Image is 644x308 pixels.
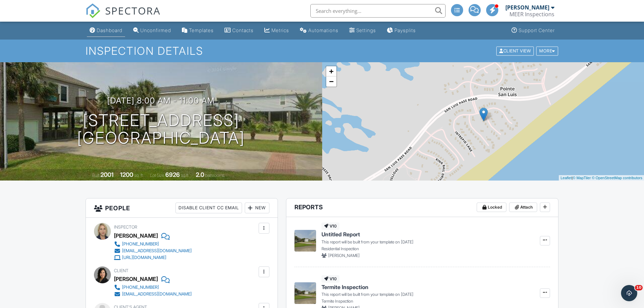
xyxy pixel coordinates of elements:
div: Settings [356,27,376,33]
div: [PHONE_NUMBER] [122,285,159,290]
iframe: Intercom live chat [621,285,637,301]
h3: [DATE] 8:00 am - 11:00 am [107,96,215,105]
h3: People [86,198,278,218]
div: Templates [189,27,214,33]
span: Inspector [114,224,137,230]
a: Zoom in [326,66,336,76]
span: sq. ft. [134,173,144,178]
div: Disable Client CC Email [175,203,242,213]
span: SPECTORA [105,3,161,18]
img: The Best Home Inspection Software - Spectora [86,3,100,18]
a: Zoom out [326,76,336,87]
div: More [536,46,558,55]
a: Settings [347,24,379,37]
span: Lot Size [150,173,164,178]
div: 1200 [120,171,133,178]
span: Built [92,173,99,178]
a: Paysplits [384,24,419,37]
a: [PHONE_NUMBER] [114,284,192,291]
a: Dashboard [87,24,125,37]
div: MEER Inspections [509,11,554,18]
a: [URL][DOMAIN_NAME] [114,254,192,261]
a: Metrics [262,24,292,37]
span: 10 [635,285,643,290]
div: [EMAIL_ADDRESS][DOMAIN_NAME] [122,291,192,297]
a: [EMAIL_ADDRESS][DOMAIN_NAME] [114,247,192,254]
span: bathrooms [205,173,224,178]
span: sq.ft. [181,173,189,178]
a: © MapTiler [573,176,591,180]
div: 2.0 [196,171,204,178]
a: © OpenStreetMap contributors [592,176,642,180]
input: Search everything... [310,4,446,18]
div: | [559,175,644,181]
div: New [245,203,269,213]
a: Support Center [509,24,557,37]
div: Metrics [271,27,289,33]
div: 2001 [100,171,114,178]
h1: Inspection Details [86,45,559,57]
a: [PHONE_NUMBER] [114,241,192,247]
a: Leaflet [560,176,572,180]
div: [URL][DOMAIN_NAME] [122,255,166,260]
div: [PERSON_NAME] [114,274,158,284]
div: [PERSON_NAME] [114,231,158,241]
a: Automations (Advanced) [297,24,341,37]
h1: [STREET_ADDRESS] [GEOGRAPHIC_DATA] [77,112,245,147]
div: [PERSON_NAME] [505,4,549,11]
div: 6926 [165,171,180,178]
a: Contacts [222,24,256,37]
div: [PHONE_NUMBER] [122,241,159,247]
div: Automations [308,27,338,33]
div: Support Center [519,27,555,33]
div: Contacts [232,27,254,33]
div: Dashboard [97,27,122,33]
a: Unconfirmed [130,24,174,37]
div: Unconfirmed [140,27,171,33]
span: Client [114,268,128,273]
a: Templates [179,24,216,37]
a: SPECTORA [86,9,161,23]
div: [EMAIL_ADDRESS][DOMAIN_NAME] [122,248,192,254]
a: [EMAIL_ADDRESS][DOMAIN_NAME] [114,291,192,298]
div: Client View [496,46,534,55]
div: Paysplits [395,27,416,33]
a: Client View [496,48,535,53]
